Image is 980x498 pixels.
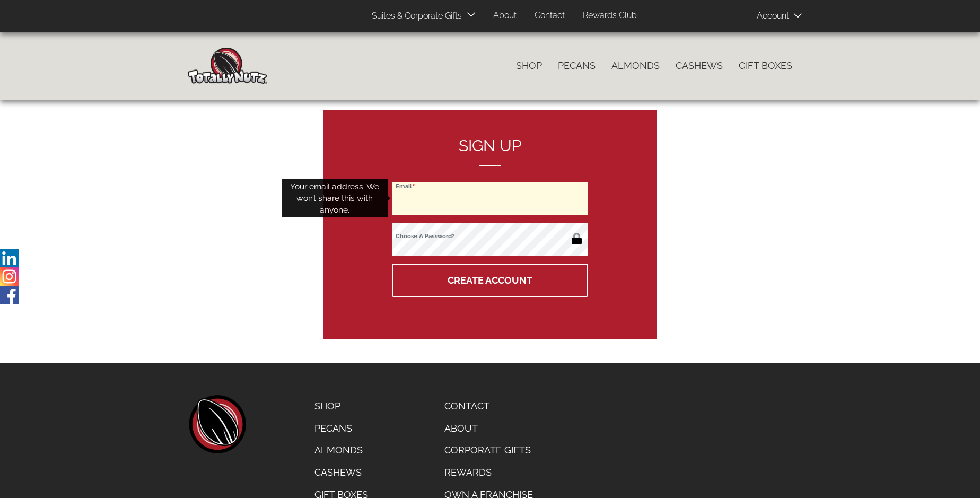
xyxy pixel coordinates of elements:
a: Almonds [307,439,376,461]
a: Contact [527,5,573,26]
button: Create Account [392,264,588,297]
a: Rewards Club [575,5,645,26]
a: Corporate Gifts [436,439,541,461]
a: home [188,395,246,453]
a: Contact [436,395,541,417]
a: Shop [508,55,550,77]
a: Pecans [550,55,603,77]
a: Almonds [603,55,668,77]
a: About [436,417,541,440]
h2: Sign up [392,137,588,166]
a: Suites & Corporate Gifts [364,6,465,27]
a: Shop [307,395,376,417]
a: Rewards [436,461,541,484]
a: Cashews [668,55,731,77]
a: Pecans [307,417,376,440]
div: Your email address. We won’t share this with anyone. [282,179,388,218]
a: About [485,5,524,26]
img: Home [188,48,267,84]
a: Gift Boxes [731,55,800,77]
input: Email [392,182,588,215]
a: Cashews [307,461,376,484]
